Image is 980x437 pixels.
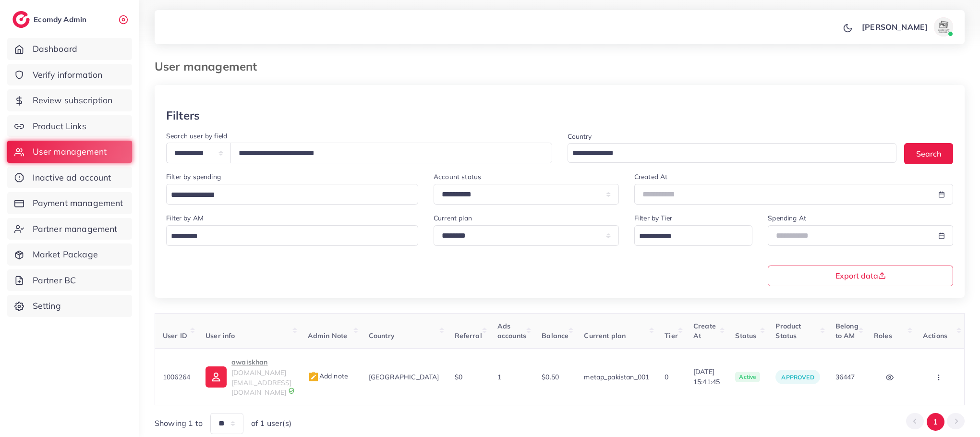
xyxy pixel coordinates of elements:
span: 36447 [835,373,855,381]
span: of 1 user(s) [251,418,291,429]
span: Partner management [33,223,118,235]
span: Belong to AM [835,322,859,340]
label: Filter by AM [166,213,204,223]
span: Verify information [33,69,103,81]
span: Status [735,331,756,340]
a: logoEcomdy Admin [12,11,89,28]
img: 9CAL8B2pu8EFxCJHYAAAAldEVYdGRhdGU6Y3JlYXRlADIwMjItMTItMDlUMDQ6NTg6MzkrMDA6MDBXSlgLAAAAJXRFWHRkYXR... [288,388,295,394]
label: Country [568,132,592,141]
img: avatar [934,17,953,36]
span: User ID [163,331,187,340]
a: awaiskhan[DOMAIN_NAME][EMAIL_ADDRESS][DOMAIN_NAME] [206,356,292,397]
span: Review subscription [33,94,113,107]
div: Search for option [166,225,418,246]
a: Verify information [7,64,132,86]
img: logo [12,11,30,28]
a: Partner BC [7,269,132,291]
span: approved [781,374,814,381]
label: Spending At [768,213,806,223]
a: Setting [7,295,132,317]
span: Balance [542,331,569,340]
span: Showing 1 to [155,418,203,429]
button: Go to page 1 [927,413,944,431]
span: User info [206,331,235,340]
span: Tier [665,331,678,340]
input: Search for option [168,188,406,203]
a: Dashboard [7,38,132,60]
span: Product Links [33,120,86,133]
ul: Pagination [906,413,965,431]
h3: User management [155,60,265,73]
img: admin_note.cdd0b510.svg [308,371,319,383]
label: Filter by Tier [634,213,672,223]
span: Export data [835,272,886,279]
label: Filter by spending [166,172,221,182]
a: Inactive ad account [7,167,132,189]
div: Search for option [568,143,897,163]
a: Review subscription [7,89,132,111]
p: [PERSON_NAME] [862,21,928,33]
label: Current plan [434,213,472,223]
h2: Ecomdy Admin [34,15,89,24]
img: ic-user-info.36bf1079.svg [206,366,227,388]
span: Admin Note [308,331,348,340]
button: Search [904,143,953,164]
span: Current plan [584,331,626,340]
span: active [735,372,760,382]
input: Search for option [569,146,884,161]
button: Export data [768,266,953,286]
input: Search for option [168,229,406,244]
span: Dashboard [33,43,77,55]
span: 1 [497,373,501,381]
a: Market Package [7,243,132,266]
span: Setting [33,300,61,312]
input: Search for option [636,229,740,244]
span: Country [369,331,395,340]
label: Created At [634,172,668,182]
a: [PERSON_NAME]avatar [857,17,957,36]
span: Payment management [33,197,123,209]
div: Search for option [166,184,418,205]
label: Search user by field [166,131,227,141]
span: Partner BC [33,274,76,287]
div: Search for option [634,225,752,246]
span: metap_pakistan_001 [584,373,649,381]
a: Product Links [7,115,132,137]
span: Referral [455,331,482,340]
span: [DATE] 15:41:45 [693,367,720,387]
span: $0.50 [542,373,559,381]
span: User management [33,146,107,158]
a: Payment management [7,192,132,214]
a: Partner management [7,218,132,240]
span: Roles [874,331,892,340]
span: Inactive ad account [33,171,111,184]
a: User management [7,141,132,163]
span: [GEOGRAPHIC_DATA] [369,373,439,381]
span: Create At [693,322,716,340]
span: $0 [455,373,462,381]
label: Account status [434,172,481,182]
span: [DOMAIN_NAME][EMAIL_ADDRESS][DOMAIN_NAME] [231,368,291,397]
span: 1006264 [163,373,190,381]
span: Market Package [33,248,98,261]
span: Add note [308,372,348,380]
span: Ads accounts [497,322,526,340]
span: 0 [665,373,668,381]
span: Actions [923,331,947,340]
p: awaiskhan [231,356,292,368]
span: Product Status [775,322,801,340]
h3: Filters [166,109,200,122]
